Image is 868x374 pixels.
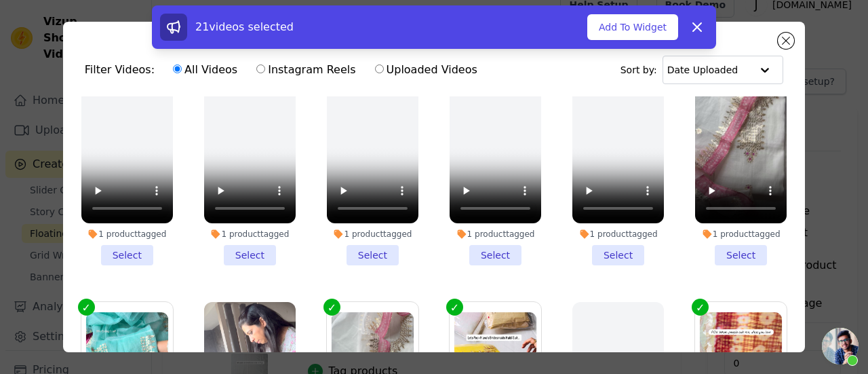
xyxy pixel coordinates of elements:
label: All Videos [172,61,238,79]
div: 1 product tagged [695,229,787,240]
div: 1 product tagged [450,229,541,240]
div: 1 product tagged [81,229,173,240]
label: Instagram Reels [256,61,356,79]
span: 21 videos selected [195,20,294,33]
button: Add To Widget [587,14,678,40]
div: Filter Videos: [85,54,485,86]
label: Uploaded Videos [374,61,478,79]
div: 1 product tagged [204,229,296,240]
div: Sort by: [620,56,784,84]
div: Open chat [822,328,859,364]
div: 1 product tagged [327,229,418,240]
div: 1 product tagged [572,229,664,240]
